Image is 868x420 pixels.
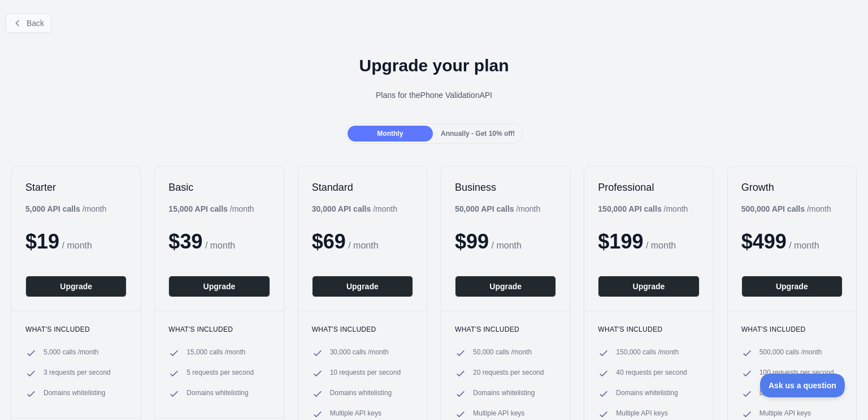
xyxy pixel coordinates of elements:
div: / month [455,203,540,215]
div: / month [598,203,688,215]
h2: Professional [598,181,699,194]
div: / month [741,203,831,215]
b: 50,000 API calls [455,204,514,213]
b: 500,000 API calls [741,204,805,213]
b: 30,000 API calls [312,204,371,213]
h2: Growth [741,181,843,194]
b: 150,000 API calls [598,204,661,213]
h2: Standard [312,181,413,194]
h2: Business [455,181,556,194]
div: / month [312,203,397,215]
iframe: Toggle Customer Support [760,374,845,397]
